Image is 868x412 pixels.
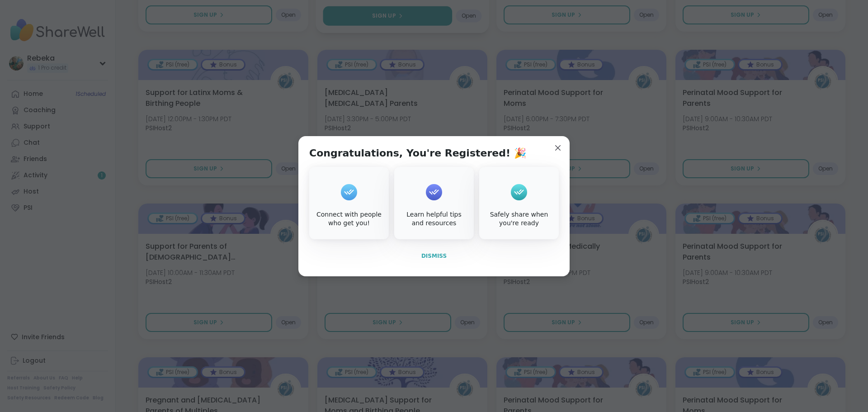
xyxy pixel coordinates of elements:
div: Learn helpful tips and resources [396,210,472,228]
span: Dismiss [421,253,447,259]
div: Safely share when you're ready [481,210,557,228]
h1: Congratulations, You're Registered! 🎉 [309,147,526,160]
button: Dismiss [309,246,559,265]
div: Connect with people who get you! [311,210,387,228]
